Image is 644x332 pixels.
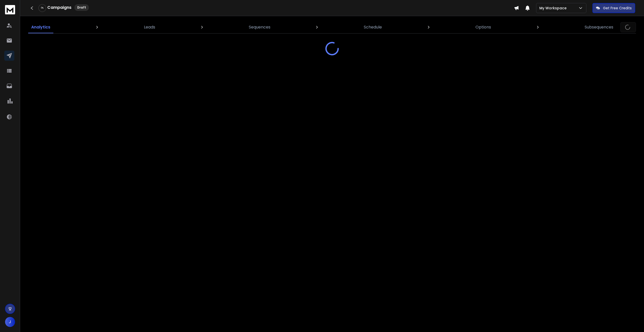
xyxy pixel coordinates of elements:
h1: Campaigns [47,5,71,11]
a: Subsequences [582,21,616,33]
a: Options [472,21,494,33]
a: Schedule [361,21,385,33]
a: Analytics [28,21,53,33]
p: Schedule [364,24,382,30]
p: 0 % [41,7,44,10]
img: logo [5,5,15,14]
div: Draft [74,4,89,11]
button: J [5,317,15,327]
a: Leads [141,21,158,33]
button: Get Free Credits [592,3,635,13]
p: Get Free Credits [603,6,632,11]
p: Leads [144,24,155,30]
p: Options [475,24,491,30]
p: Subsequences [585,24,613,30]
p: My Workspace [539,6,569,11]
p: Analytics [31,24,50,30]
a: Sequences [246,21,273,33]
p: Sequences [249,24,270,30]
